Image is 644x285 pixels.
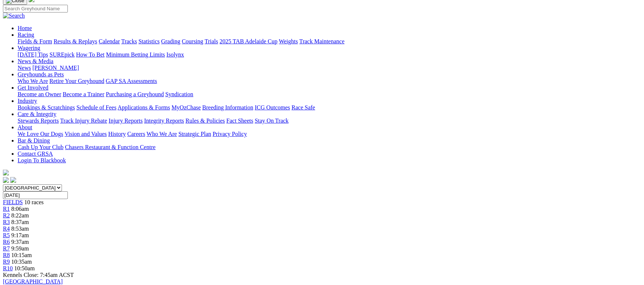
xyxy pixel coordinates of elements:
a: Integrity Reports [144,118,184,124]
a: R6 [3,239,10,245]
a: Login To Blackbook [18,157,66,163]
a: [GEOGRAPHIC_DATA] [3,278,63,285]
a: Applications & Forms [118,104,170,111]
a: Tracks [121,38,137,44]
a: Bar & Dining [18,137,50,144]
a: Vision and Values [65,131,107,137]
div: Bar & Dining [18,144,641,151]
a: Trials [205,38,218,44]
a: News [18,65,31,71]
span: 9:59am [11,245,29,252]
div: Get Involved [18,91,641,98]
div: Care & Integrity [18,118,641,124]
a: Who We Are [147,131,177,137]
a: Race Safe [291,104,315,111]
a: R2 [3,212,10,219]
a: Become a Trainer [63,91,104,97]
a: Chasers Restaurant & Function Centre [65,144,155,150]
span: 9:17am [11,232,29,238]
span: 9:37am [11,239,29,245]
a: Rules & Policies [185,118,225,124]
a: R5 [3,232,10,238]
a: Fields & Form [18,38,52,44]
a: Calendar [99,38,120,44]
span: 10 races [24,199,44,205]
input: Select date [3,191,68,199]
div: Racing [18,38,641,45]
a: How To Bet [76,51,105,58]
a: Stay On Track [255,118,288,124]
span: Kennels Close: 7:45am ACST [3,272,74,278]
a: Care & Integrity [18,111,56,117]
a: Careers [127,131,145,137]
span: 8:37am [11,219,29,225]
img: facebook.svg [3,177,9,183]
a: Get Involved [18,84,48,91]
a: Home [18,25,32,31]
a: R7 [3,245,10,252]
span: 8:06am [11,206,29,212]
a: 2025 TAB Adelaide Cup [220,38,277,44]
a: Syndication [165,91,193,97]
a: Minimum Betting Limits [106,51,165,58]
span: 8:53am [11,226,29,232]
a: R9 [3,259,10,265]
a: SUREpick [49,51,74,58]
a: Contact GRSA [18,151,53,157]
a: Fact Sheets [227,118,253,124]
input: Search [3,5,68,12]
a: Stewards Reports [18,118,59,124]
span: 10:50am [14,265,35,271]
a: News & Media [18,58,54,64]
a: Grading [161,38,180,44]
div: Wagering [18,51,641,58]
a: Become an Owner [18,91,61,97]
span: 10:15am [11,252,32,258]
div: Industry [18,104,641,111]
a: We Love Our Dogs [18,131,63,137]
a: R8 [3,252,10,258]
a: MyOzChase [172,104,201,111]
a: Track Maintenance [299,38,345,44]
a: Bookings & Scratchings [18,104,75,111]
a: R10 [3,265,13,271]
span: R1 [3,206,10,212]
a: Breeding Information [202,104,253,111]
a: Wagering [18,45,40,51]
a: Track Injury Rebate [60,118,107,124]
div: Greyhounds as Pets [18,78,641,84]
a: History [108,131,126,137]
span: 8:22am [11,212,29,219]
a: Purchasing a Greyhound [106,91,164,97]
a: Industry [18,98,37,104]
a: Who We Are [18,78,48,84]
div: News & Media [18,65,641,71]
a: Strategic Plan [179,131,211,137]
a: R3 [3,219,10,225]
a: Injury Reports [108,118,143,124]
a: Statistics [139,38,160,44]
a: [DATE] Tips [18,51,48,58]
span: 10:35am [11,259,32,265]
a: Weights [279,38,298,44]
a: Privacy Policy [213,131,247,137]
a: FIELDS [3,199,23,205]
a: Cash Up Your Club [18,144,63,150]
div: About [18,131,641,137]
a: Retire Your Greyhound [49,78,104,84]
a: R4 [3,226,10,232]
a: Racing [18,32,34,38]
a: Isolynx [166,51,184,58]
a: Coursing [182,38,203,44]
img: twitter.svg [10,177,16,183]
